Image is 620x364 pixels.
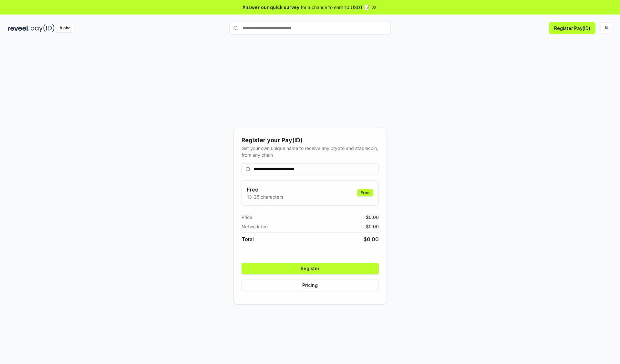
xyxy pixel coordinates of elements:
[301,4,370,11] span: for a chance to earn 10 USDT 📝
[243,4,299,11] span: Answer our quick survey
[366,223,379,230] span: $ 0.00
[242,223,268,230] span: Network fee
[8,24,29,32] img: reveel_dark
[56,24,74,32] div: Alpha
[357,189,373,196] div: Free
[242,136,379,145] div: Register your Pay(ID)
[364,235,379,243] span: $ 0.00
[366,214,379,221] span: $ 0.00
[242,235,254,243] span: Total
[549,22,595,34] button: Register Pay(ID)
[242,145,379,158] div: Get your own unique name to receive any crypto and stablecoin, from any chain
[242,214,252,221] span: Price
[242,280,379,291] button: Pricing
[31,24,55,32] img: pay_id
[247,193,283,200] p: 13-25 characters
[247,186,283,193] h3: Free
[242,263,379,274] button: Register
